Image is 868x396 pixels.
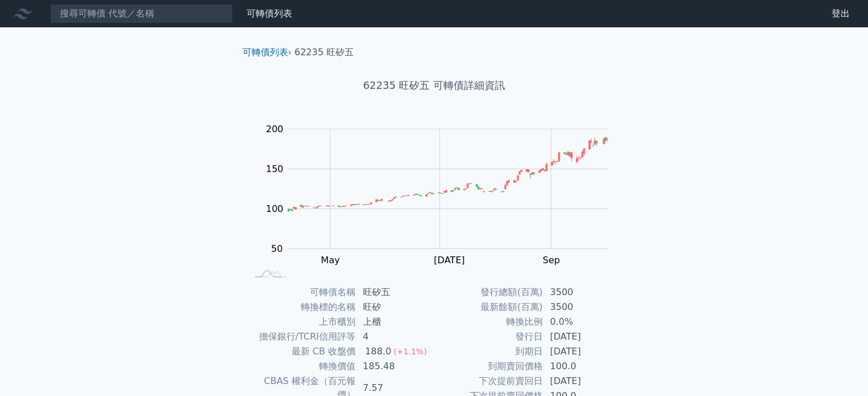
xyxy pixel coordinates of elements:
[50,4,233,23] input: 搜尋可轉債 代號／名稱
[247,8,292,19] a: 可轉債列表
[434,285,543,300] td: 發行總額(百萬)
[434,359,543,374] td: 到期賣回價格
[543,255,560,266] tspan: Sep
[434,255,465,266] tspan: [DATE]
[266,203,284,214] tspan: 100
[543,285,621,300] td: 3500
[543,359,621,374] td: 100.0
[266,164,284,174] tspan: 150
[233,77,635,93] h1: 62235 旺矽五 可轉債詳細資訊
[260,124,625,289] g: Chart
[394,347,427,356] span: (+1.1%)
[434,344,543,359] td: 到期日
[271,243,282,254] tspan: 50
[822,5,859,23] a: 登出
[434,315,543,329] td: 轉換比例
[356,300,434,315] td: 旺矽
[543,344,621,359] td: [DATE]
[247,359,356,374] td: 轉換價值
[434,300,543,315] td: 最新餘額(百萬)
[247,300,356,315] td: 轉換標的名稱
[434,374,543,389] td: 下次提前賣回日
[247,285,356,300] td: 可轉債名稱
[543,300,621,315] td: 3500
[294,46,354,59] li: 62235 旺矽五
[356,359,434,374] td: 185.48
[363,345,394,358] div: 188.0
[543,374,621,389] td: [DATE]
[247,329,356,344] td: 擔保銀行/TCRI信用評等
[543,329,621,344] td: [DATE]
[247,344,356,359] td: 最新 CB 收盤價
[434,329,543,344] td: 發行日
[356,315,434,329] td: 上櫃
[247,315,356,329] td: 上市櫃別
[543,315,621,329] td: 0.0%
[243,46,292,59] li: ›
[266,124,284,134] tspan: 200
[356,329,434,344] td: 4
[321,255,340,266] tspan: May
[243,47,288,58] a: 可轉債列表
[356,285,434,300] td: 旺矽五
